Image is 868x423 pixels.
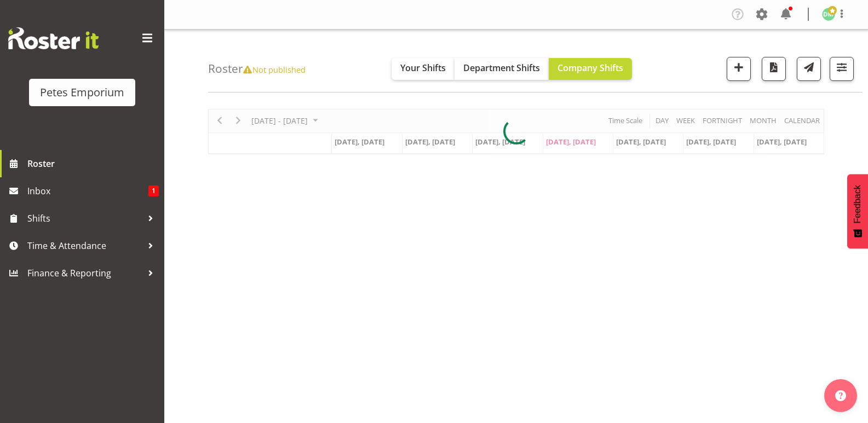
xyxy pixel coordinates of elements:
[27,265,142,281] span: Finance & Reporting
[27,237,142,254] span: Time & Attendance
[27,183,148,199] span: Inbox
[40,84,124,101] div: Petes Emporium
[727,57,751,81] button: Add a new shift
[835,390,846,401] img: help-xxl-2.png
[8,27,99,49] img: Rosterit website logo
[392,58,455,80] button: Your Shifts
[762,57,786,81] button: Download a PDF of the roster according to the set date range.
[549,58,632,80] button: Company Shifts
[148,186,159,196] span: 1
[243,64,305,75] span: Not published
[847,174,868,248] button: Feedback - Show survey
[557,62,623,74] span: Company Shifts
[208,62,305,75] h4: Roster
[27,155,159,172] span: Roster
[853,185,863,223] span: Feedback
[400,62,446,74] span: Your Shifts
[797,57,821,81] button: Send a list of all shifts for the selected filtered period to all rostered employees.
[27,210,142,227] span: Shifts
[463,62,540,74] span: Department Shifts
[822,8,835,21] img: david-mcauley697.jpg
[830,57,854,81] button: Filter Shifts
[455,58,549,80] button: Department Shifts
